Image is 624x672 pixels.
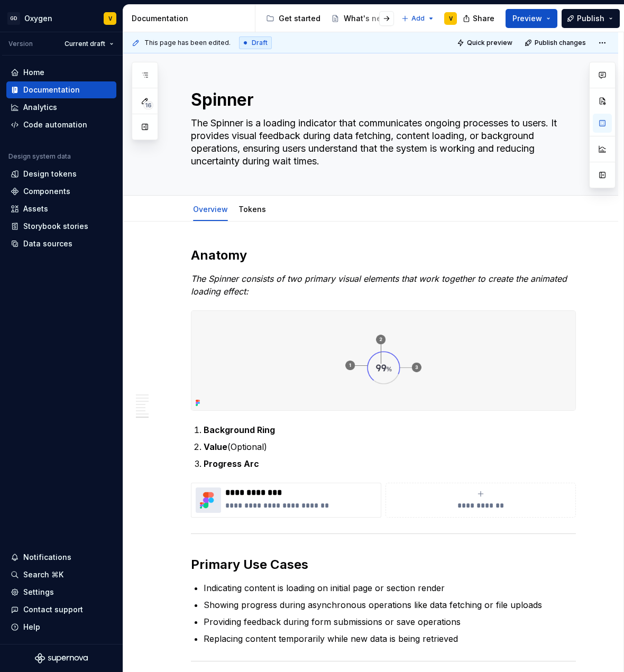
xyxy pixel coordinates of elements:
textarea: The Spinner is a loading indicator that communicates ongoing processes to users. It provides visu... [189,115,574,170]
div: Settings [23,587,54,597]
a: Overview [193,205,228,214]
a: Storybook stories [6,218,116,235]
div: Documentation [132,13,251,24]
div: Page tree [262,8,396,29]
button: Publish [562,9,620,28]
button: Share [457,9,501,28]
div: Notifications [23,552,71,563]
a: Assets [6,200,116,217]
span: 16 [143,101,153,109]
div: Storybook stories [23,221,88,232]
a: Data sources [6,235,116,252]
div: Components [23,186,70,197]
svg: Supernova Logo [35,653,88,664]
a: Settings [6,584,116,601]
p: Providing feedback during form submissions or save operations [204,615,576,628]
span: Publish [577,13,604,24]
span: Quick preview [467,39,512,47]
span: Share [473,13,494,24]
p: Showing progress during asynchronous operations like data fetching or file uploads [204,599,576,611]
strong: Value [204,441,227,452]
strong: Background Ring [204,425,275,435]
a: What's new [327,10,392,27]
a: Tokens [238,205,266,214]
div: Oxygen [24,13,52,24]
p: Replacing content temporarily while new data is being retrieved [204,632,576,645]
button: Contact support [6,601,116,618]
span: Current draft [65,40,105,48]
span: Publish changes [535,39,586,47]
div: Assets [23,204,48,214]
p: Indicating content is loading on initial page or section render [204,582,576,594]
div: Version [8,40,33,48]
button: Publish changes [521,35,591,50]
div: Analytics [23,102,57,113]
button: GDOxygenV [2,7,121,30]
a: Code automation [6,116,116,133]
div: Get started [279,13,320,24]
div: V [449,14,453,23]
span: Preview [512,13,542,24]
div: Contact support [23,604,83,615]
a: Get started [262,10,325,27]
button: Help [6,619,116,636]
div: Design tokens [23,169,77,179]
button: Quick preview [454,35,517,50]
strong: Progress Arc [204,458,259,469]
div: Help [23,622,40,632]
p: (Optional) [204,440,576,453]
a: Components [6,183,116,200]
a: Documentation [6,81,116,98]
div: V [108,14,112,23]
div: Data sources [23,238,72,249]
span: Add [411,14,425,23]
button: Current draft [60,36,118,51]
div: What's new [344,13,388,24]
span: This page has been edited. [144,39,231,47]
button: Search ⌘K [6,566,116,583]
button: Notifications [6,549,116,566]
span: Draft [252,39,268,47]
button: Add [398,11,438,26]
a: Home [6,64,116,81]
a: Analytics [6,99,116,116]
button: Preview [506,9,557,28]
div: Home [23,67,44,78]
em: The Spinner consists of two primary visual elements that work together to create the animated loa... [191,273,570,297]
div: Design system data [8,152,71,161]
div: Search ⌘K [23,569,63,580]
div: Tokens [234,198,270,220]
a: Design tokens [6,165,116,182]
div: GD [7,12,20,25]
div: Code automation [23,119,87,130]
h2: Anatomy [191,247,576,264]
div: Documentation [23,85,80,95]
textarea: Spinner [189,87,574,113]
img: 2aebc19d-6508-432b-aff0-5946e2fc96e3.png [191,311,575,410]
h2: Primary Use Cases [191,556,576,573]
div: Overview [189,198,232,220]
img: bda86bb1-4caf-4b8c-9e87-548218423088.png [196,487,221,513]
